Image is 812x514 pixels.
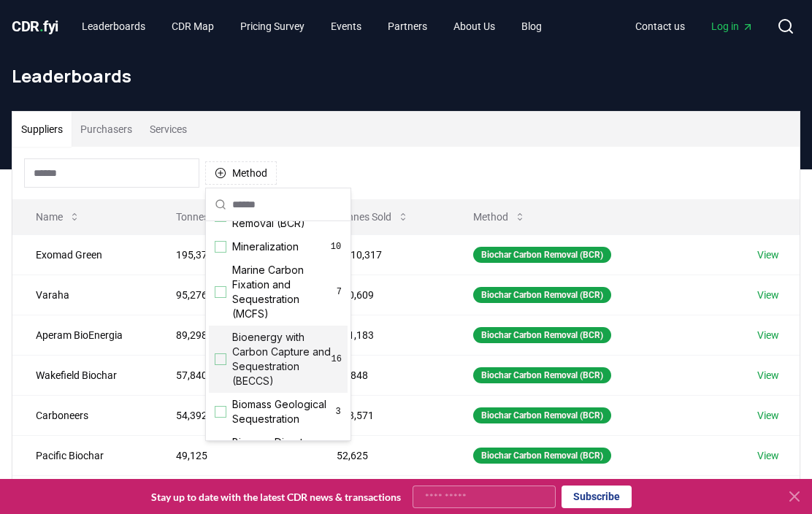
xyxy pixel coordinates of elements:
[70,13,554,39] nav: Main
[232,239,299,254] span: Mineralization
[12,234,153,275] td: Exomad Green
[153,315,313,355] td: 89,298
[313,234,450,275] td: 1,810,317
[757,248,779,262] a: View
[232,435,332,464] span: Biomass Direct Storage
[319,13,373,39] a: Events
[473,367,611,383] div: Biochar Carbon Removal (BCR)
[700,13,765,39] a: Log in
[757,448,779,463] a: View
[711,19,754,34] span: Log in
[376,13,439,39] a: Partners
[757,408,779,423] a: View
[313,355,450,395] td: 57,848
[510,13,554,39] a: Blog
[473,287,611,303] div: Biochar Carbon Removal (BCR)
[12,18,58,35] span: CDR fyi
[461,202,537,231] button: Method
[624,13,697,39] a: Contact us
[205,161,277,185] button: Method
[153,275,313,315] td: 95,276
[757,368,779,383] a: View
[473,407,611,423] div: Biochar Carbon Removal (BCR)
[757,288,779,302] a: View
[232,263,337,321] span: Marine Carbon Fixation and Sequestration (MCFS)
[70,13,157,39] a: Leaderboards
[313,315,450,355] td: 121,183
[12,16,58,37] a: CDR.fyi
[141,112,196,147] button: Services
[229,13,316,39] a: Pricing Survey
[332,353,342,365] span: 16
[473,327,611,343] div: Biochar Carbon Removal (BCR)
[334,406,342,418] span: 3
[313,435,450,475] td: 52,625
[12,315,153,355] td: Aperam BioEnergia
[12,355,153,395] td: Wakefield Biochar
[12,64,800,88] h1: Leaderboards
[153,435,313,475] td: 49,125
[757,328,779,342] a: View
[12,435,153,475] td: Pacific Biochar
[232,397,334,426] span: Biomass Geological Sequestration
[12,112,72,147] button: Suppliers
[12,395,153,435] td: Carboneers
[153,355,313,395] td: 57,840
[232,330,332,388] span: Bioenergy with Carbon Capture and Sequestration (BECCS)
[164,202,281,231] button: Tonnes Delivered
[39,18,44,35] span: .
[337,286,342,298] span: 7
[160,13,226,39] a: CDR Map
[442,13,507,39] a: About Us
[330,241,342,253] span: 10
[153,234,313,275] td: 195,378
[325,202,421,231] button: Tonnes Sold
[313,395,450,435] td: 133,571
[153,395,313,435] td: 54,392
[473,448,611,464] div: Biochar Carbon Removal (BCR)
[72,112,141,147] button: Purchasers
[624,13,765,39] nav: Main
[24,202,92,231] button: Name
[12,275,153,315] td: Varaha
[473,247,611,263] div: Biochar Carbon Removal (BCR)
[313,275,450,315] td: 210,609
